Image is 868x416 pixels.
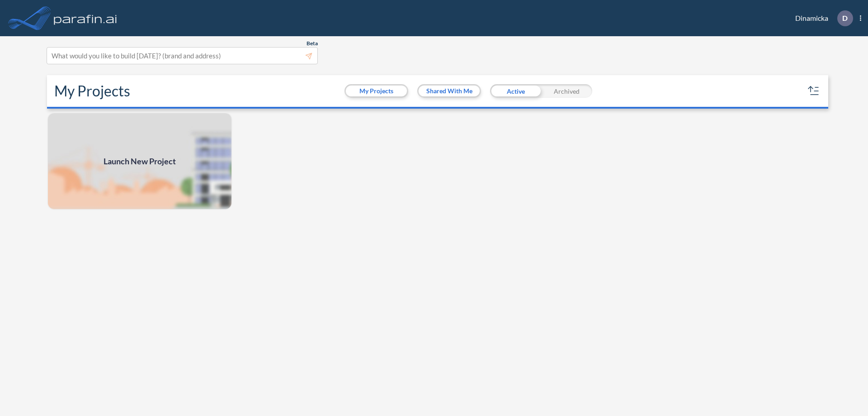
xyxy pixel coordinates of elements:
[47,112,232,210] a: Launch New Project
[490,84,541,98] div: Active
[782,10,861,26] div: Dinamicka
[307,40,318,47] span: Beta
[54,82,130,100] h2: My Projects
[807,84,821,98] button: sort
[47,112,232,210] img: add
[541,84,592,98] div: Archived
[104,155,176,167] span: Launch New Project
[346,86,407,96] button: My Projects
[419,86,480,96] button: Shared With Me
[842,14,848,22] p: D
[52,9,119,27] img: logo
